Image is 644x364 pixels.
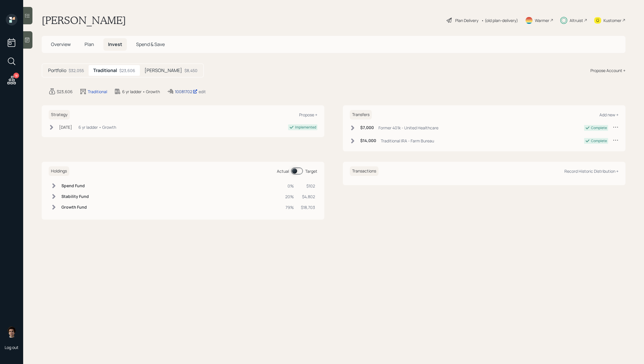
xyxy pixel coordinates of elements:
[175,89,197,95] div: 10081702
[277,168,289,174] div: Actual
[481,17,518,23] div: • (old plan-delivery)
[564,168,619,174] div: Record Historic Distribution +
[305,168,317,174] div: Target
[360,125,374,130] h6: $7,000
[5,345,19,350] div: Log out
[49,110,70,120] h6: Strategy
[13,73,19,78] div: 18
[295,125,316,130] div: Implemented
[590,67,625,73] div: Propose Account +
[144,68,182,73] h5: [PERSON_NAME]
[285,204,294,210] div: 79%
[88,89,107,95] div: Traditional
[350,110,372,120] h6: Transfers
[285,183,294,189] div: 0%
[69,67,84,73] div: $32,055
[299,112,317,117] div: Propose +
[61,205,89,210] h6: Growth Fund
[591,125,607,130] div: Complete
[301,204,315,210] div: $18,703
[85,41,94,47] span: Plan
[184,67,197,73] div: $8,450
[360,138,376,143] h6: $14,000
[57,89,73,95] div: $23,606
[535,17,549,23] div: Warmer
[61,183,89,188] h6: Spend Fund
[603,17,621,23] div: Kustomer
[378,125,438,131] div: Former 401k - United Healthcare
[591,138,607,144] div: Complete
[301,183,315,189] div: $102
[49,166,69,176] h6: Holdings
[285,194,294,200] div: 20%
[301,194,315,200] div: $4,802
[381,138,434,144] div: Traditional IRA - Farm Bureau
[78,124,116,130] div: 6 yr ladder • Growth
[455,17,478,23] div: Plan Delivery
[51,41,71,47] span: Overview
[6,326,17,338] img: harrison-schaefer-headshot-2.png
[59,124,72,130] div: [DATE]
[108,41,122,47] span: Invest
[122,89,160,95] div: 6 yr ladder • Growth
[570,17,583,23] div: Altruist
[119,67,135,73] div: $23,606
[61,194,89,199] h6: Stability Fund
[599,112,619,117] div: Add new +
[136,41,165,47] span: Spend & Save
[48,68,66,73] h5: Portfolio
[42,14,126,27] h1: [PERSON_NAME]
[199,89,206,94] div: edit
[93,68,117,73] h5: Traditional
[350,166,378,176] h6: Transactions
